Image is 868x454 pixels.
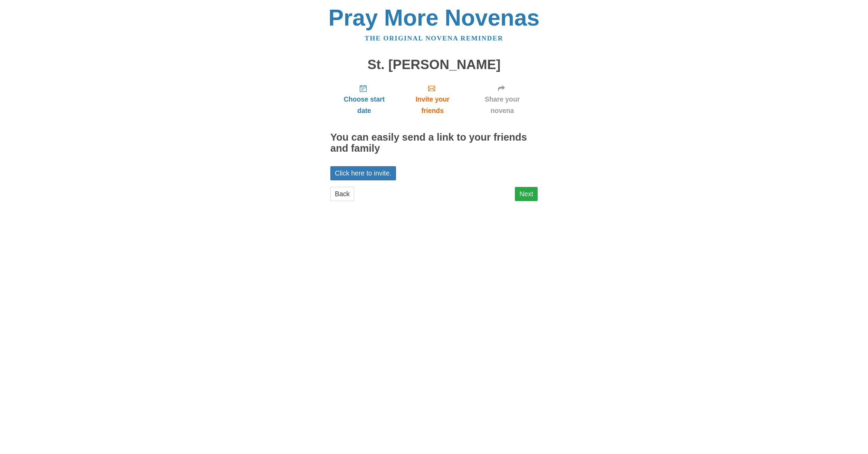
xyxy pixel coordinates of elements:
a: The original novena reminder [365,35,503,42]
a: Back [330,187,354,201]
span: Invite your friends [405,94,460,116]
span: Choose start date [337,94,391,116]
a: Click here to invite. [330,166,396,180]
span: Share your novena [474,94,531,116]
a: Pray More Novenas [329,5,540,30]
a: Choose start date [330,79,398,120]
h1: St. [PERSON_NAME] [330,57,538,72]
h2: You can easily send a link to your friends and family [330,132,538,154]
a: Next [515,187,538,201]
a: Invite your friends [398,79,467,120]
a: Share your novena [467,79,538,120]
